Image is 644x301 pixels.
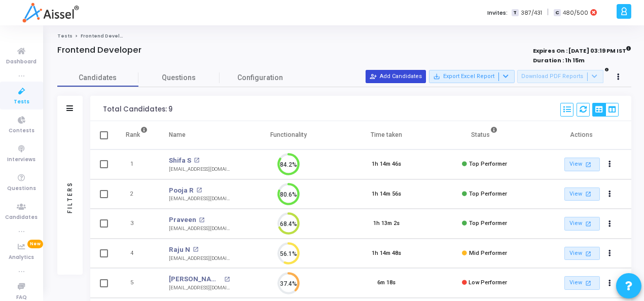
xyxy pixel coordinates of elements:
[603,217,617,231] button: Actions
[584,160,592,169] mat-icon: open_in_new
[564,158,600,171] a: View
[378,279,396,287] div: 6m 18s
[169,245,190,255] a: Raju N
[138,72,220,83] span: Questions
[224,277,230,282] mat-icon: open_in_new
[487,9,508,17] label: Invites:
[169,255,230,262] div: [EMAIL_ADDRESS][DOMAIN_NAME]
[372,160,402,169] div: 1h 14m 46s
[371,129,403,140] div: Time taken
[603,246,617,260] button: Actions
[533,121,631,149] th: Actions
[554,9,560,17] span: C
[584,190,592,198] mat-icon: open_in_new
[199,217,205,223] mat-icon: open_in_new
[9,253,34,262] span: Analytics
[564,247,600,260] a: View
[193,247,199,252] mat-icon: open_in_new
[169,156,191,166] a: Shifa S
[436,121,533,149] th: Status
[469,220,507,227] span: Top Performer
[592,103,619,117] div: View Options
[372,249,402,258] div: 1h 14m 48s
[169,284,230,292] div: [EMAIL_ADDRESS][DOMAIN_NAME]
[584,249,592,258] mat-icon: open_in_new
[169,129,186,140] div: Name
[563,9,588,17] span: 480/500
[564,217,600,231] a: View
[469,161,507,167] span: Top Performer
[57,45,141,55] h4: Frontend Developer
[57,72,138,83] span: Candidates
[7,58,37,66] span: Dashboard
[22,3,79,23] img: logo
[8,156,36,164] span: Interviews
[194,158,200,163] mat-icon: open_in_new
[469,279,507,286] span: Low Performer
[240,121,338,149] th: Functionality
[603,276,617,290] button: Actions
[65,142,75,253] div: Filters
[564,187,600,201] a: View
[547,7,549,18] span: |
[469,250,507,256] span: Mid Performer
[116,239,159,269] td: 4
[169,274,222,284] a: [PERSON_NAME]
[7,184,36,193] span: Questions
[116,149,159,179] td: 1
[57,33,73,39] a: Tests
[116,179,159,209] td: 2
[433,73,440,80] mat-icon: save_alt
[584,219,592,228] mat-icon: open_in_new
[116,209,159,239] td: 3
[169,225,230,233] div: [EMAIL_ADDRESS][DOMAIN_NAME]
[521,9,542,17] span: 387/431
[169,166,230,173] div: [EMAIL_ADDRESS][DOMAIN_NAME]
[584,279,592,287] mat-icon: open_in_new
[169,185,194,196] a: Pooja R
[533,56,585,64] strong: Duration : 1h 15m
[116,268,159,298] td: 5
[81,33,132,39] span: Frontend Developer
[517,70,603,83] button: Download PDF Reports
[197,187,202,193] mat-icon: open_in_new
[9,127,34,135] span: Contests
[14,98,29,106] span: Tests
[469,191,507,197] span: Top Performer
[374,219,400,228] div: 1h 13m 2s
[366,70,426,83] button: Add Candidates
[6,213,38,222] span: Candidates
[103,105,172,114] div: Total Candidates: 9
[370,73,377,80] mat-icon: person_add_alt
[57,33,631,40] nav: breadcrumb
[564,276,600,290] a: View
[169,215,196,225] a: Praveen
[429,70,515,83] button: Export Excel Report
[169,195,230,203] div: [EMAIL_ADDRESS][DOMAIN_NAME]
[372,190,402,199] div: 1h 14m 56s
[603,187,617,201] button: Actions
[533,44,631,55] strong: Expires On : [DATE] 03:19 PM IST
[116,121,159,149] th: Rank
[512,9,518,17] span: T
[603,158,617,172] button: Actions
[237,72,283,83] span: Configuration
[27,240,43,248] span: New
